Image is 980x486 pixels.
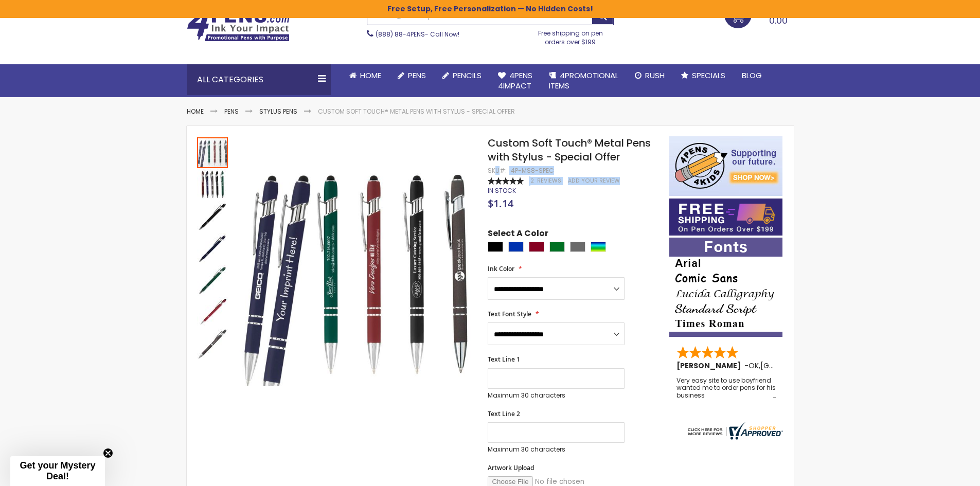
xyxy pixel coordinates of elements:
div: Black [488,242,503,252]
img: Custom Soft Touch® Metal Pens with Stylus - Special Offer [239,151,474,386]
a: Pens [224,107,239,116]
span: [PERSON_NAME] [676,361,744,371]
span: Select A Color [488,228,548,242]
div: All Categories [187,64,331,95]
a: Pencils [434,64,490,87]
span: [GEOGRAPHIC_DATA] [760,361,836,371]
span: 4Pens 4impact [498,70,532,91]
iframe: Google Customer Reviews [895,458,980,486]
div: Grey [570,242,585,252]
img: Free shipping on orders over $199 [669,199,782,236]
a: Home [341,64,389,87]
span: Custom Soft Touch® Metal Pens with Stylus - Special Offer [488,136,651,164]
img: 4pens 4 kids [669,136,782,196]
span: - , [744,361,836,371]
span: Pencils [453,70,482,81]
span: Ink Color [488,264,514,273]
span: $1.14 [488,196,513,210]
strong: SKU [488,166,507,175]
img: Custom Soft Touch® Metal Pens with Stylus - Special Offer [197,265,228,296]
span: Reviews [537,177,561,185]
span: Get your Mystery Deal! [20,460,95,481]
span: Pens [408,70,426,81]
span: 2 [530,177,534,185]
li: Custom Soft Touch® Metal Pens with Stylus - Special Offer [318,107,515,116]
div: Custom Soft Touch® Metal Pens with Stylus - Special Offer [197,200,229,232]
a: Pens [389,64,434,87]
span: OK [749,361,759,371]
img: Custom Soft Touch® Metal Pens with Stylus - Special Offer [197,201,228,232]
div: Green [549,242,565,252]
img: Custom Soft Touch® Metal Pens with Stylus - Special Offer [197,169,228,200]
div: Get your Mystery Deal!Close teaser [10,456,105,486]
span: 4PROMOTIONAL ITEMS [549,70,618,91]
span: Blog [742,70,762,81]
a: 4PROMOTIONALITEMS [541,64,627,98]
div: Custom Soft Touch® Metal Pens with Stylus - Special Offer [197,168,229,200]
img: font-personalization-examples [669,238,782,337]
div: Custom Soft Touch® Metal Pens with Stylus - Special Offer [197,136,229,168]
span: Text Line 1 [488,355,520,364]
div: Custom Soft Touch® Metal Pens with Stylus - Special Offer [197,328,228,359]
a: Add Your Review [568,177,620,185]
div: Availability [488,187,516,195]
img: 4Pens Custom Pens and Promotional Products [187,9,290,42]
div: 4P-MS8-SPEC [511,167,554,175]
div: 100% [488,177,524,185]
span: Rush [645,70,665,81]
p: Maximum 30 characters [488,391,625,400]
span: 0.00 [769,14,788,27]
span: - Call Now! [376,30,459,39]
button: Close teaser [103,448,113,458]
div: Burgundy [529,242,544,252]
a: 2 Reviews [530,177,563,185]
div: Custom Soft Touch® Metal Pens with Stylus - Special Offer [197,264,229,296]
a: Rush [627,64,673,87]
a: 4Pens4impact [490,64,541,98]
p: Maximum 30 characters [488,445,625,454]
img: Custom Soft Touch® Metal Pens with Stylus - Special Offer [197,233,228,264]
a: Specials [673,64,734,87]
img: 4pens.com widget logo [685,422,783,440]
span: Text Font Style [488,310,531,318]
span: Artwork Upload [488,463,534,472]
a: 4pens.com certificate URL [685,433,783,442]
span: Text Line 2 [488,409,520,418]
a: Blog [734,64,770,87]
div: Assorted [591,242,606,252]
a: (888) 88-4PENS [376,30,425,39]
div: Free shipping on pen orders over $199 [527,25,614,46]
div: Custom Soft Touch® Metal Pens with Stylus - Special Offer [197,296,229,328]
div: Very easy site to use boyfriend wanted me to order pens for his business [676,377,776,399]
span: In stock [488,186,516,195]
span: Home [360,70,381,81]
a: Stylus Pens [259,107,297,116]
div: Custom Soft Touch® Metal Pens with Stylus - Special Offer [197,232,229,264]
a: Home [187,107,204,116]
span: Specials [692,70,725,81]
img: Custom Soft Touch® Metal Pens with Stylus - Special Offer [197,329,228,359]
img: Custom Soft Touch® Metal Pens with Stylus - Special Offer [197,297,228,328]
div: Blue [508,242,524,252]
